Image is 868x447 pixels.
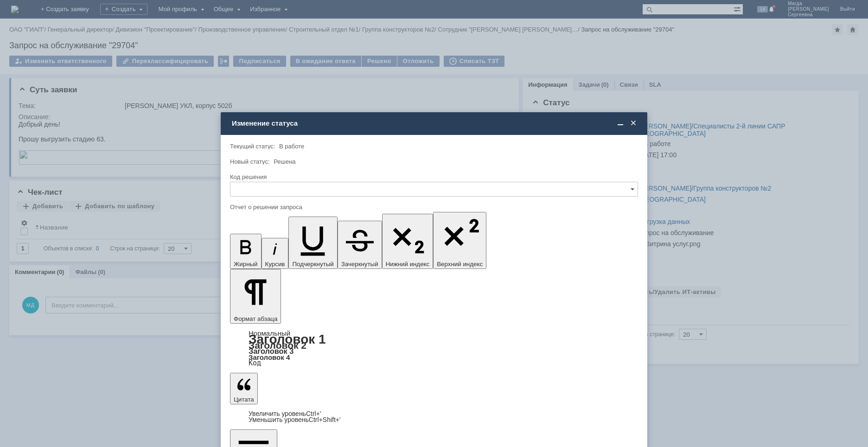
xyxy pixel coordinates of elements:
[234,315,277,322] span: Формат абзаца
[386,261,430,268] span: Нижний индекс
[249,329,290,337] a: Нормальный
[262,238,289,269] button: Курсив
[234,396,254,403] span: Цитата
[249,340,306,351] a: Заголовок 2
[230,234,262,269] button: Жирный
[249,332,326,346] a: Заголовок 1
[433,212,486,269] button: Верхний индекс
[279,143,304,150] span: В работе
[306,410,321,417] span: Ctrl+'
[338,221,382,269] button: Зачеркнутый
[616,119,625,128] span: Свернуть (Ctrl + M)
[437,261,483,268] span: Верхний индекс
[230,411,638,423] div: Цитата
[232,119,638,128] div: Изменение статуса
[382,214,434,269] button: Нижний индекс
[629,119,638,128] span: Закрыть
[230,373,258,404] button: Цитата
[230,143,275,150] label: Текущий статус:
[265,261,285,268] span: Курсив
[249,347,294,355] a: Заголовок 3
[249,410,321,417] a: Increase
[234,261,258,268] span: Жирный
[249,359,261,367] a: Код
[274,158,295,165] span: Решена
[230,269,281,324] button: Формат абзаца
[230,158,270,165] label: Новый статус:
[249,416,341,423] a: Decrease
[230,330,638,366] div: Формат абзаца
[341,261,378,268] span: Зачеркнутый
[309,416,341,423] span: Ctrl+Shift+'
[288,217,337,269] button: Подчеркнутый
[249,353,290,361] a: Заголовок 4
[292,261,333,268] span: Подчеркнутый
[230,204,636,210] div: Отчет о решении запроса
[230,174,636,180] div: Код решения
